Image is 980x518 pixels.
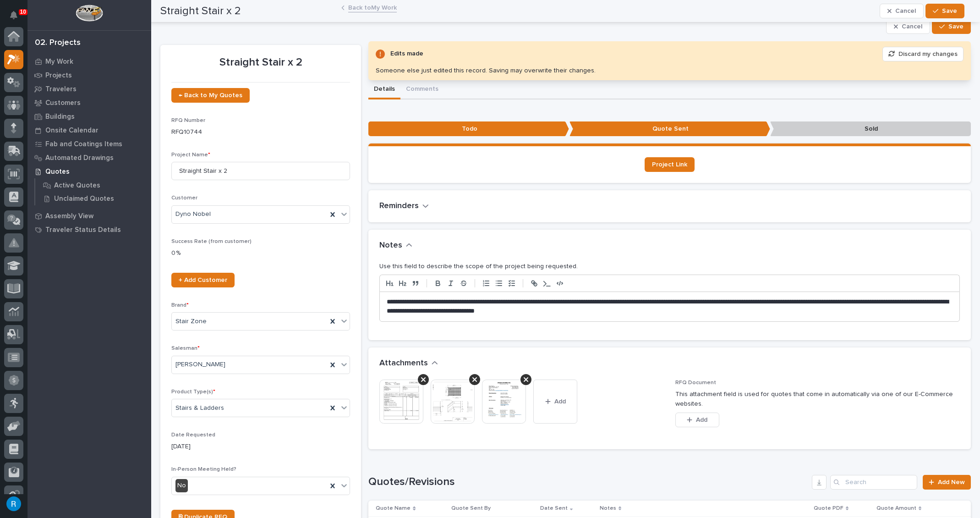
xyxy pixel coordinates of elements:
div: Someone else just edited this record. Saving may overwrite their changes. [376,67,596,75]
a: Customers [27,96,151,110]
span: Stairs & Ladders [175,403,224,413]
span: Date Requested [171,432,215,438]
p: Active Quotes [54,182,100,190]
a: Project Link [645,157,695,172]
p: Sold [770,121,971,137]
button: users-avatar [4,494,23,513]
span: RFQ Document [675,380,716,386]
span: Salesman [171,346,200,351]
span: Add [554,397,566,406]
button: Details [368,80,400,99]
span: Project Link [652,161,687,168]
button: Add [675,413,719,427]
h2: Notes [379,241,402,251]
p: Quote Sent [569,121,770,137]
a: Add New [923,475,971,490]
span: RFQ Number [171,118,205,123]
span: ← Back to My Quotes [179,92,242,99]
p: Date Sent [540,503,568,513]
button: Notes [379,241,412,251]
span: Stair Zone [175,317,207,326]
p: Assembly View [45,212,93,220]
div: 02. Projects [35,38,81,48]
span: + Add Customer [179,277,227,283]
button: Cancel [886,19,930,34]
button: Notifications [4,6,23,25]
a: Onsite Calendar [27,123,151,137]
span: Product Type(s) [171,389,215,395]
p: Buildings [45,113,75,121]
p: This attachment field is used for quotes that come in automatically via one of our E-Commerce web... [675,390,960,409]
div: Notifications10 [11,11,23,26]
p: Customers [45,99,81,107]
span: Cancel [902,22,922,31]
p: Projects [45,72,72,80]
p: Use this field to describe the scope of the project being requested. [379,262,960,271]
span: Dyno Nobel [175,209,211,219]
span: Customer [171,195,197,201]
p: Unclaimed Quotes [54,195,114,203]
p: Fab and Coatings Items [45,140,122,149]
a: + Add Customer [171,273,235,287]
a: Buildings [27,110,151,123]
p: Quote Amount [876,503,916,513]
p: Quote PDF [814,503,843,513]
p: 0 % [171,248,350,258]
div: Edits made [390,48,423,60]
p: 10 [20,9,26,15]
p: Automated Drawings [45,154,114,162]
a: Travelers [27,82,151,96]
a: Automated Drawings [27,151,151,165]
img: Workspace Logo [76,5,103,22]
span: [PERSON_NAME] [175,360,225,369]
button: Attachments [379,358,438,369]
a: Quotes [27,165,151,178]
p: Traveler Status Details [45,226,121,234]
a: My Work [27,55,151,68]
a: Projects [27,68,151,82]
button: Discard my changes [882,47,964,61]
p: Quote Name [376,503,411,513]
a: Unclaimed Quotes [35,192,151,205]
button: Comments [400,80,444,99]
p: [DATE] [171,442,350,452]
p: Travelers [45,85,77,94]
a: ← Back to My Quotes [171,88,250,103]
span: Save [948,22,964,31]
p: My Work [45,58,73,66]
a: Fab and Coatings Items [27,137,151,151]
p: Quote Sent By [451,503,491,513]
span: Add New [938,479,965,485]
a: Back toMy Work [348,2,397,12]
p: Todo [368,121,569,137]
a: Active Quotes [35,179,151,192]
h2: Reminders [379,201,419,211]
button: Save [932,19,971,34]
p: RFQ10744 [171,127,350,137]
span: Project Name [171,152,210,158]
button: Reminders [379,201,429,211]
h1: Quotes/Revisions [368,475,808,489]
span: Brand [171,303,189,308]
h2: Attachments [379,358,428,369]
p: Notes [600,503,616,513]
a: Traveler Status Details [27,223,151,237]
p: Straight Stair x 2 [171,56,350,69]
span: Success Rate (from customer) [171,239,252,244]
a: Assembly View [27,209,151,223]
button: Add [533,380,577,424]
input: Search [830,475,917,490]
span: Add [696,416,707,424]
p: Onsite Calendar [45,127,99,135]
p: Quotes [45,168,70,176]
span: In-Person Meeting Held? [171,467,236,472]
div: No [175,479,188,492]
